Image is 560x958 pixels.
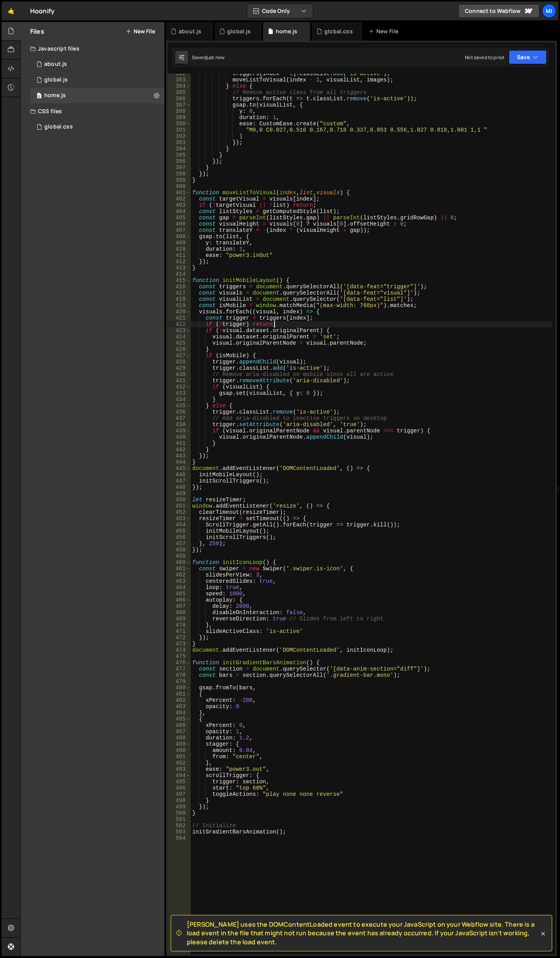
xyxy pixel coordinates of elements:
div: 445 [168,465,191,472]
div: about.js [179,27,201,35]
div: 425 [168,340,191,346]
div: 439 [168,428,191,434]
div: 417 [168,290,191,296]
div: 427 [168,352,191,359]
div: 429 [168,365,191,371]
h2: Files [30,27,44,36]
div: 503 [168,829,191,835]
div: 452 [168,509,191,515]
div: 420 [168,309,191,315]
div: 447 [168,478,191,484]
div: 456 [168,534,191,540]
div: 434 [168,396,191,403]
div: 455 [168,528,191,534]
div: 459 [168,553,191,559]
div: 403 [168,202,191,208]
div: 408 [168,233,191,240]
div: 446 [168,472,191,478]
div: 418 [168,296,191,302]
div: 495 [168,779,191,785]
div: New File [369,27,401,35]
div: 416 [168,284,191,290]
span: [PERSON_NAME] uses the DOMContentLoaded event to execute your JavaScript on your Webflow site. Th... [187,920,539,946]
div: 458 [168,547,191,553]
div: 466 [168,597,191,603]
div: 489 [168,741,191,747]
div: 444 [168,459,191,465]
div: 467 [168,603,191,609]
div: 385 [168,89,191,96]
div: 383 [168,77,191,83]
div: 453 [168,515,191,522]
div: global.css [324,27,353,35]
div: 396 [168,158,191,164]
div: global.css [44,123,73,130]
div: 424 [168,334,191,340]
div: 454 [168,522,191,528]
div: 476 [168,660,191,666]
div: 407 [168,227,191,233]
div: 475 [168,653,191,660]
div: 500 [168,810,191,816]
div: 461 [168,566,191,572]
div: 394 [168,146,191,152]
div: 388 [168,108,191,114]
div: 443 [168,453,191,459]
div: 488 [168,735,191,741]
div: 411 [168,252,191,258]
div: 398 [168,171,191,177]
div: 438 [168,421,191,428]
div: 17338/48148.js [30,88,164,103]
div: 457 [168,540,191,547]
div: 460 [168,559,191,566]
div: 431 [168,378,191,384]
div: 486 [168,722,191,728]
div: 392 [168,133,191,139]
div: 401 [168,190,191,196]
div: 391 [168,127,191,133]
div: 426 [168,346,191,352]
div: 410 [168,246,191,252]
div: 17338/48147.css [30,119,164,135]
div: 405 [168,215,191,221]
div: just now [206,54,224,61]
div: Saved [192,54,224,61]
div: 441 [168,440,191,446]
div: 471 [168,628,191,634]
div: 406 [168,221,191,227]
div: 498 [168,797,191,804]
button: New File [126,28,155,34]
div: 17338/48240.js [30,72,164,88]
div: global.js [44,76,68,83]
div: 470 [168,622,191,628]
div: 465 [168,591,191,597]
div: 469 [168,616,191,622]
div: 421 [168,315,191,321]
div: 384 [168,83,191,89]
div: 436 [168,409,191,415]
span: 0 [37,93,42,99]
div: 482 [168,697,191,703]
div: 382 [168,70,191,77]
div: 462 [168,572,191,578]
div: 399 [168,177,191,183]
div: 448 [168,484,191,490]
a: Mi [542,4,556,18]
div: 419 [168,302,191,309]
div: 17338/48290.js [30,56,164,72]
div: 400 [168,183,191,190]
div: 484 [168,710,191,716]
div: home.js [44,92,66,99]
div: 440 [168,434,191,440]
div: 422 [168,321,191,327]
div: 414 [168,271,191,277]
div: 428 [168,359,191,365]
div: 501 [168,816,191,822]
div: Not saved to prod [465,54,504,61]
div: 479 [168,678,191,685]
div: 477 [168,666,191,672]
button: Save [509,50,547,64]
div: 502 [168,822,191,829]
div: 478 [168,672,191,678]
